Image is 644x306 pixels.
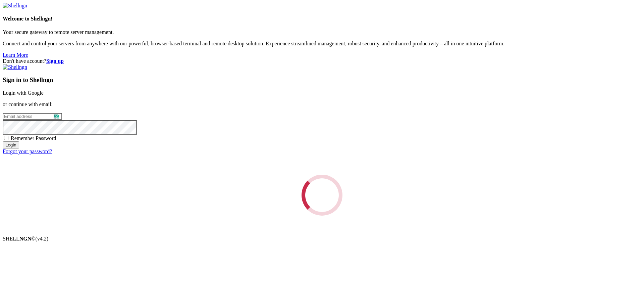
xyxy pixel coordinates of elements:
span: 4.2.0 [36,236,49,242]
b: NGN [19,236,32,242]
a: Forgot your password? [3,148,52,154]
h3: Sign in to Shellngn [3,76,641,84]
input: Remember Password [4,136,8,140]
span: SHELL © [3,236,48,242]
p: Connect and control your servers from anywhere with our powerful, browser-based terminal and remo... [3,41,641,47]
input: Email address [3,113,62,120]
a: Learn More [3,52,28,58]
img: Shellngn [3,3,27,9]
div: Loading... [302,175,342,216]
p: or continue with email: [3,101,641,107]
h4: Welcome to Shellngn! [3,16,641,22]
img: Shellngn [3,64,27,70]
p: Your secure gateway to remote server management. [3,29,641,35]
div: Don't have account? [3,58,641,64]
a: Login with Google [3,90,44,96]
input: Login [3,141,19,148]
span: Remember Password [11,135,56,141]
a: Sign up [46,58,64,64]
